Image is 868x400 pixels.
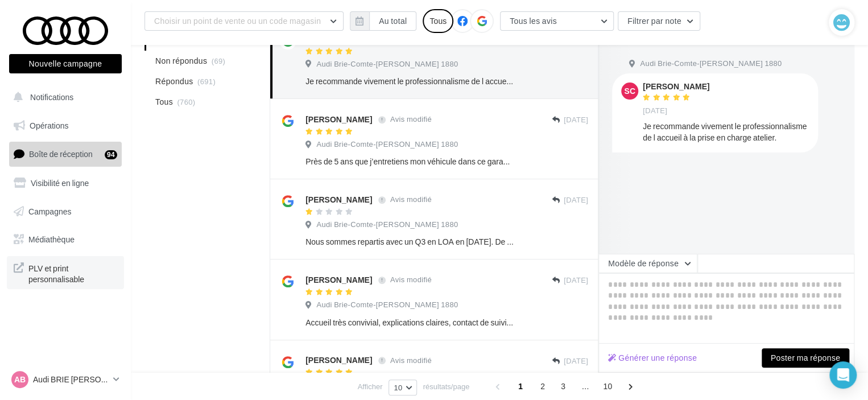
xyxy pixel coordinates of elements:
button: Au total [350,11,416,31]
span: PLV et print personnalisable [28,261,117,285]
span: Campagnes [28,206,72,216]
span: 10 [598,377,617,395]
span: [DATE] [564,115,588,125]
span: (69) [212,56,225,65]
span: Opérations [30,121,68,130]
span: ... [576,377,594,395]
a: Opérations [7,114,124,138]
span: [DATE] [643,106,667,116]
span: Non répondus [155,55,207,67]
span: Afficher [358,381,383,392]
button: Filtrer par note [618,11,700,31]
span: 2 [534,377,552,395]
span: AB [14,374,26,385]
span: (760) [177,97,195,106]
button: Choisir un point de vente ou un code magasin [144,11,344,31]
button: 10 [388,380,416,395]
span: Audi Brie-Comte-[PERSON_NAME] 1880 [316,220,458,230]
button: Au total [369,11,416,31]
div: 94 [105,150,117,159]
span: SC [624,85,635,97]
span: [DATE] [564,195,588,205]
div: [PERSON_NAME] [305,114,372,125]
a: Campagnes [7,200,124,224]
div: Tous [423,9,453,33]
p: Audi BRIE [PERSON_NAME] [33,374,109,385]
div: [PERSON_NAME] [305,194,372,205]
button: Poster ma réponse [762,348,849,368]
span: Avis modifié [390,356,432,365]
span: 1 [511,377,530,395]
span: Audi Brie-Comte-[PERSON_NAME] 1880 [316,59,458,69]
div: Nous sommes repartis avec un Q3 en LOA en [DATE]. De nombreux problèmes apparaissent et le commer... [305,236,514,248]
button: Nouvelle campagne [9,54,122,73]
span: Audi Brie-Comte-[PERSON_NAME] 1880 [316,300,458,310]
a: PLV et print personnalisable [7,256,124,290]
div: [PERSON_NAME] [643,83,709,90]
span: 3 [554,377,572,395]
span: Répondus [155,76,193,87]
a: Visibilité en ligne [7,171,124,195]
span: Médiathèque [28,234,75,244]
div: Je recommande vivement le professionnalisme de l accueil à la prise en charge atelier. [643,121,809,143]
div: Accueil très convivial, explications claires, contact de suivi, information d’un retard dans la p... [305,317,514,328]
div: [PERSON_NAME] [305,354,372,366]
span: Boîte de réception [29,149,93,159]
span: Tous [155,96,173,108]
span: Audi Brie-Comte-[PERSON_NAME] 1880 [316,139,458,150]
a: Médiathèque [7,228,124,251]
span: Audi Brie-Comte-[PERSON_NAME] 1880 [640,59,782,69]
div: Open Intercom Messenger [829,361,857,389]
span: Visibilité en ligne [31,178,89,188]
span: Choisir un point de vente ou un code magasin [154,16,321,26]
span: Avis modifié [390,115,432,124]
a: AB Audi BRIE [PERSON_NAME] [9,369,122,390]
span: 10 [394,383,402,392]
div: [PERSON_NAME] [305,274,372,286]
button: Notifications [7,85,119,109]
div: Près de 5 ans que j’entretiens mon véhicule dans ce garage. Une équipe souriante avec un véritabl... [305,156,514,167]
span: Avis modifié [390,275,432,284]
span: Notifications [30,92,73,102]
span: Tous les avis [510,16,557,26]
span: (691) [197,77,216,86]
button: Modèle de réponse [598,254,697,273]
a: Boîte de réception94 [7,142,124,166]
span: résultats/page [423,381,470,392]
button: Générer une réponse [604,351,701,365]
div: Je recommande vivement le professionnalisme de l accueil à la prise en charge atelier. [305,76,514,87]
span: [DATE] [564,356,588,366]
span: [DATE] [564,275,588,286]
button: Tous les avis [500,11,614,31]
span: Avis modifié [390,195,432,204]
